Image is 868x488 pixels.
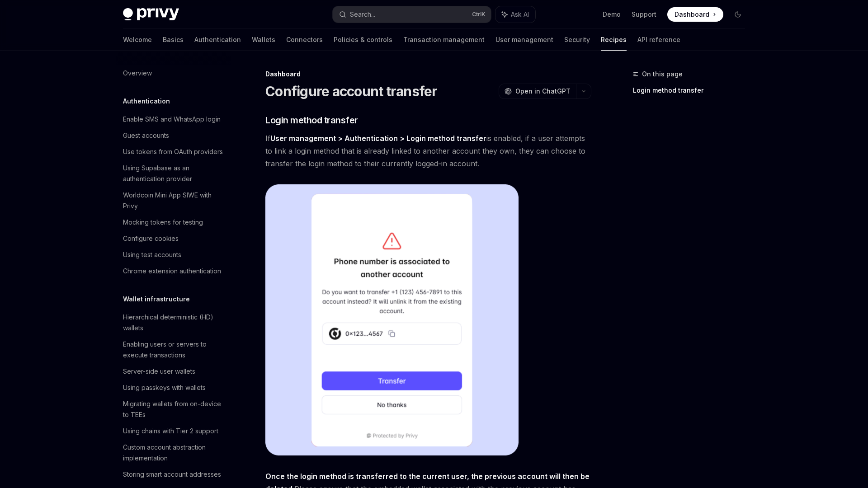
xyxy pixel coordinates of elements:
a: Hierarchical deterministic (HD) wallets [116,309,231,336]
a: Mocking tokens for testing [116,214,231,230]
a: Chrome extension authentication [116,263,231,279]
div: Guest accounts [123,130,169,141]
a: Login method transfer [633,83,752,98]
a: Dashboard [667,7,723,22]
div: Search... [350,9,375,20]
span: Ctrl K [472,11,486,18]
button: Toggle dark mode [731,7,745,22]
div: Server-side user wallets [123,366,195,377]
img: dark logo [123,8,179,21]
div: Configure cookies [123,233,179,244]
div: Migrating wallets from on-device to TEEs [123,399,226,420]
span: If is enabled, if a user attempts to link a login method that is already linked to another accoun... [265,132,591,170]
a: Enabling users or servers to execute transactions [116,336,231,363]
span: Dashboard [675,10,709,19]
a: Use tokens from OAuth providers [116,144,231,160]
a: Storing smart account addresses [116,466,231,483]
a: API reference [637,29,680,51]
div: Chrome extension authentication [123,266,221,277]
a: Server-side user wallets [116,363,231,380]
a: Using chains with Tier 2 support [116,423,231,439]
a: Using Supabase as an authentication provider [116,160,231,187]
a: Policies & controls [334,29,392,51]
span: Open in ChatGPT [515,87,571,96]
a: Security [564,29,590,51]
div: Mocking tokens for testing [123,217,203,228]
h5: Authentication [123,96,170,107]
span: On this page [642,69,683,80]
a: Custom account abstraction implementation [116,439,231,466]
button: Ask AI [495,6,535,23]
a: Guest accounts [116,127,231,144]
div: Storing smart account addresses [123,469,221,480]
h1: Configure account transfer [265,83,438,99]
a: Migrating wallets from on-device to TEEs [116,396,231,423]
a: Support [632,10,656,19]
div: Using chains with Tier 2 support [123,426,218,436]
a: Connectors [286,29,323,51]
a: Worldcoin Mini App SIWE with Privy [116,187,231,214]
div: Using test accounts [123,249,181,260]
a: Demo [603,10,621,19]
strong: User management > Authentication > Login method transfer [270,134,486,143]
button: Open in ChatGPT [499,84,576,99]
a: Basics [163,29,184,51]
a: Configure cookies [116,230,231,247]
img: Sample account transfer flow [265,184,519,455]
a: Using test accounts [116,247,231,263]
div: Using Supabase as an authentication provider [123,163,226,184]
a: Transaction management [403,29,485,51]
div: Enabling users or servers to execute transactions [123,339,226,361]
button: Search...CtrlK [333,6,491,23]
span: Ask AI [511,10,529,19]
div: Overview [123,68,152,79]
div: Dashboard [265,70,591,79]
div: Worldcoin Mini App SIWE with Privy [123,190,226,211]
a: Enable SMS and WhatsApp login [116,111,231,127]
a: Overview [116,65,231,81]
div: Hierarchical deterministic (HD) wallets [123,312,226,333]
h5: Wallet infrastructure [123,294,190,305]
div: Use tokens from OAuth providers [123,146,223,157]
a: Using passkeys with wallets [116,380,231,396]
a: Recipes [601,29,627,51]
div: Custom account abstraction implementation [123,442,226,464]
span: Login method transfer [265,114,358,127]
a: User management [495,29,553,51]
a: Authentication [194,29,241,51]
div: Using passkeys with wallets [123,382,206,393]
div: Enable SMS and WhatsApp login [123,114,221,125]
a: Welcome [123,29,152,51]
a: Wallets [252,29,275,51]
